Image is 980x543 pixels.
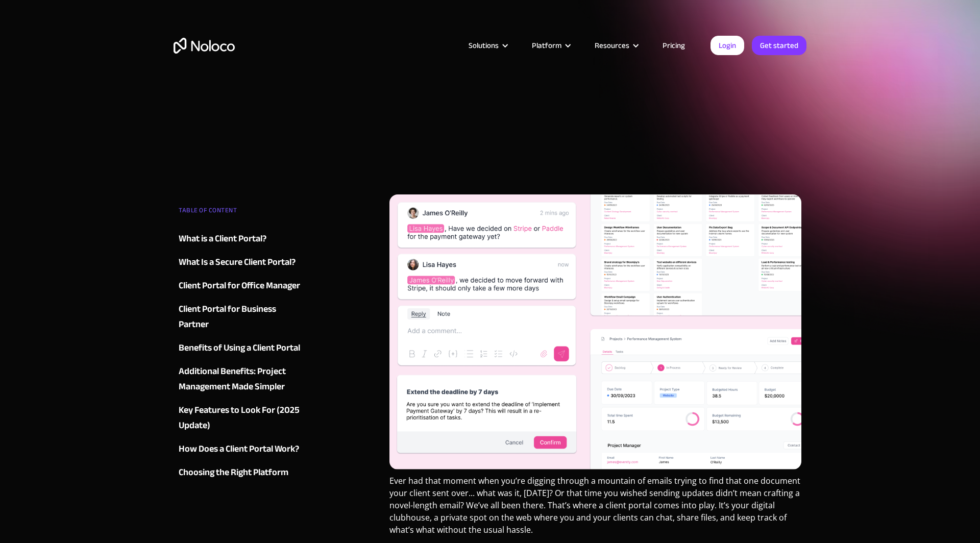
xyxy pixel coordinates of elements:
[179,340,300,356] div: Benefits of Using a Client Portal
[179,465,288,480] div: Choosing the Right Platform
[179,231,302,246] a: What is a Client Portal?
[179,203,302,223] div: TABLE OF CONTENT
[595,39,629,52] div: Resources
[179,340,302,356] a: Benefits of Using a Client Portal
[519,39,582,52] div: Platform
[456,39,519,52] div: Solutions
[650,39,698,52] a: Pricing
[179,441,302,457] a: How Does a Client Portal Work?
[174,38,235,54] a: home
[532,39,561,52] div: Platform
[179,278,302,293] a: Client Portal for Office Manager
[179,364,302,394] a: Additional Benefits: Project Management Made Simpler
[179,255,296,270] div: What Is a Secure Client Portal?
[179,441,299,457] div: How Does a Client Portal Work?
[179,255,302,270] a: What Is a Secure Client Portal?
[179,302,302,332] a: Client Portal for Business Partner
[752,36,806,55] a: Get started
[710,36,744,55] a: Login
[469,39,499,52] div: Solutions
[582,39,650,52] div: Resources
[179,278,300,293] div: Client Portal for Office Manager
[179,465,302,480] a: Choosing the Right Platform
[179,231,266,246] div: What is a Client Portal?
[179,403,302,433] a: Key Features to Look For (2025 Update)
